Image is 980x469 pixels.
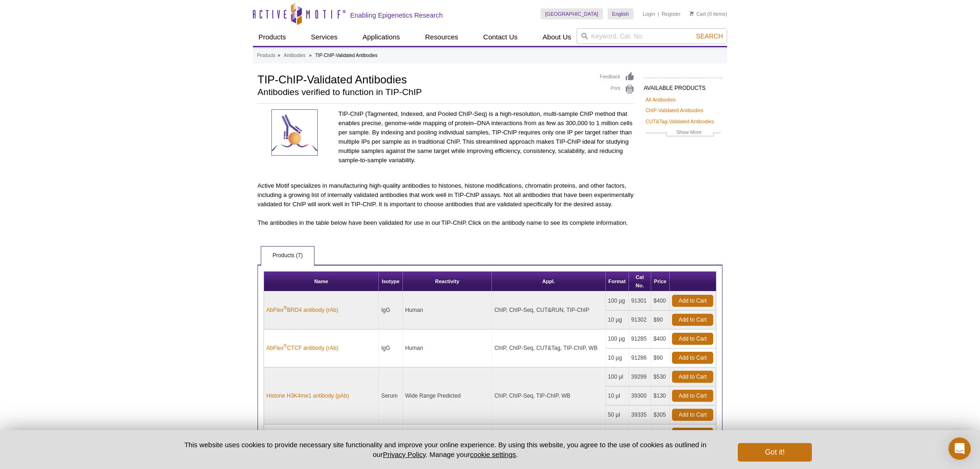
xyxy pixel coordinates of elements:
a: Products (7) [261,247,314,265]
a: Add to Cart [672,295,713,307]
td: IgG [379,330,403,368]
a: Products [257,51,275,60]
a: Add to Cart [672,314,713,326]
td: $305 [651,406,670,425]
td: 100 µg [606,330,629,349]
p: This website uses cookies to provide necessary site functionality and improve your online experie... [168,440,722,459]
td: 50 µl [606,406,629,425]
a: Add to Cart [672,390,713,402]
td: 91285 [629,330,651,349]
td: $130 [651,387,670,406]
a: Cart [690,11,706,17]
td: 10 µg [606,311,629,330]
a: Applications [357,28,406,46]
a: Register [661,11,680,17]
th: Appl. [492,272,605,292]
td: Human [403,330,492,368]
h2: Enabling Epigenetics Research [350,11,443,19]
a: English [608,8,634,19]
img: Your Cart [690,11,694,16]
sup: ® [283,305,287,311]
li: (0 items) [690,8,727,19]
a: Products [253,28,291,46]
th: Cat No. [629,272,651,292]
span: Search [696,32,723,40]
sup: ® [283,343,287,349]
p: TIP-ChIP (Tagmented, Indexed, and Pooled ChIP-Seq) is a high-resolution, multi-sample ChIP method... [339,109,634,165]
a: All Antibodies [646,95,676,104]
a: Add to Cart [672,371,713,383]
a: Login [643,11,655,17]
td: Wide Range Predicted [403,368,492,425]
button: cookie settings [470,450,516,458]
td: 39159 [629,425,651,444]
a: Histone H3K4me1 antibody (pAb) [266,392,349,400]
button: Got it! [738,443,812,462]
p: The antibodies in the table below have been validated for use in our TIP-ChIP. Click on the antib... [258,218,634,228]
h2: Antibodies verified to function in TIP-ChIP [258,88,591,96]
td: $90 [651,349,670,368]
td: 100 µg [606,292,629,311]
td: 39299 [629,368,651,387]
a: AbFlex®CTCF antibody (rAb) [266,344,338,352]
a: Add to Cart [672,428,713,440]
h1: TIP-ChIP-Validated Antibodies [258,72,591,86]
th: Reactivity [403,272,492,292]
td: $530 [651,368,670,387]
a: Privacy Policy [383,450,426,458]
a: Resources [420,28,464,46]
td: 100 µl [606,425,629,444]
a: AbFlex®BRD4 antibody (rAb) [266,306,338,314]
img: TIP-ChIP [271,109,318,156]
li: » [277,53,280,58]
a: Services [305,28,343,46]
div: Open Intercom Messenger [949,437,971,460]
td: 39335 [629,406,651,425]
li: TIP-ChIP-Validated Antibodies [315,53,377,58]
h2: AVAILABLE PRODUCTS [644,77,722,94]
p: Active Motif specializes in manufacturing high-quality antibodies to histones, histone modificati... [258,181,634,209]
a: Add to Cart [672,333,713,345]
a: [GEOGRAPHIC_DATA] [540,8,603,19]
th: Isotype [379,272,403,292]
button: Search [693,32,726,40]
a: About Us [537,28,577,46]
td: 10 µl [606,387,629,406]
td: 100 µl [606,368,629,387]
td: ChIP, ChIP-Seq, CUT&RUN, TIP-ChIP [492,292,605,330]
td: $400 [651,330,670,349]
a: Contact Us [477,28,523,46]
td: IgG [379,292,403,330]
a: Antibodies [284,51,306,60]
a: ChIP-Validated Antibodies [646,106,704,114]
th: Name [264,272,379,292]
a: Print [600,84,634,95]
th: Price [651,272,670,292]
td: 91302 [629,311,651,330]
td: Human [403,292,492,330]
td: 39300 [629,387,651,406]
a: Show More [646,128,721,139]
td: ChIP, ChIP-Seq, CUT&Tag, TIP-ChIP, WB [492,330,605,368]
td: $400 [651,292,670,311]
li: » [309,53,312,58]
td: Serum [379,368,403,425]
td: 91286 [629,349,651,368]
li: | [658,8,659,19]
td: ChIP, ChIP-Seq, TIP-ChIP, WB [492,368,605,425]
a: CUT&Tag-Validated Antibodies [646,117,714,126]
td: 10 µg [606,349,629,368]
a: Add to Cart [672,352,713,364]
input: Keyword, Cat. No. [577,28,727,44]
a: Add to Cart [672,409,713,421]
a: Feedback [600,72,634,82]
td: $530 [651,425,670,444]
th: Format [606,272,629,292]
td: $90 [651,311,670,330]
td: 91301 [629,292,651,311]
